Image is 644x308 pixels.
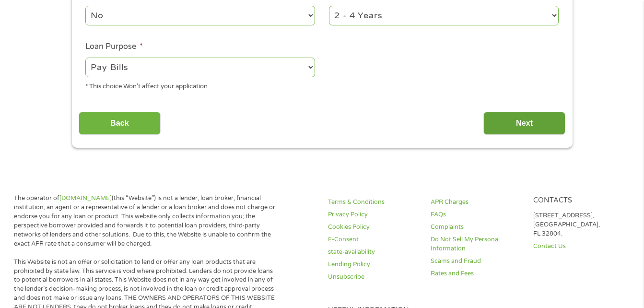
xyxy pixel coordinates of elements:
input: Back [79,112,161,135]
div: * This choice Won’t affect your application [85,79,315,92]
a: Terms & Conditions [328,198,419,207]
a: APR Charges [431,198,522,207]
a: Rates and Fees [431,269,522,278]
a: E-Consent [328,235,419,244]
a: state-availability [328,248,419,257]
a: Privacy Policy [328,210,419,219]
a: Contact Us [533,242,624,251]
a: Unsubscribe [328,272,419,282]
p: The operator of (this “Website”) is not a lender, loan broker, financial institution, an agent or... [14,194,279,248]
a: Complaints [431,223,522,232]
a: Lending Policy [328,260,419,269]
a: Cookies Policy [328,223,419,232]
h4: Contacts [533,196,624,205]
p: [STREET_ADDRESS], [GEOGRAPHIC_DATA], FL 32804. [533,211,624,238]
a: [DOMAIN_NAME] [59,194,112,202]
input: Next [483,112,565,135]
a: FAQs [431,210,522,219]
a: Do Not Sell My Personal Information [431,235,522,253]
label: Loan Purpose [85,42,143,52]
a: Scams and Fraud [431,257,522,266]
